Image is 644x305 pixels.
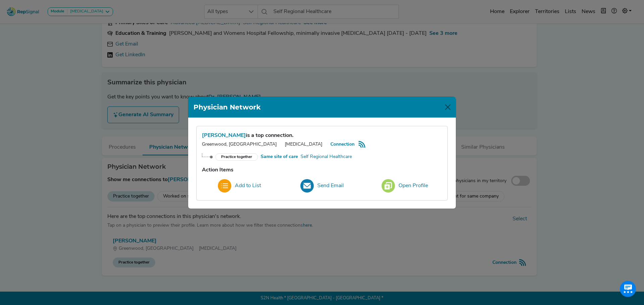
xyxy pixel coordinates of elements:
[326,141,359,148] div: Connection
[381,179,395,193] img: AddRelationshipIcon.f6fa18c3.svg
[198,141,281,148] div: Greenwood, [GEOGRAPHIC_DATA]
[442,102,453,112] button: Close
[261,153,298,160] strong: Same site of care
[202,166,442,174] div: Action Items
[202,132,293,140] div: is a top connection.
[194,102,261,112] h1: Physician Network
[300,179,314,193] img: SendEmailIcon.04776726.svg
[359,141,365,148] img: Signal Strength Icon
[218,179,231,193] img: Add_to_list_icon.2e09096b.svg
[213,177,265,195] button: Add to List
[367,177,442,195] a: Open Profile
[296,177,348,195] button: Send Email
[202,133,246,138] span: [PERSON_NAME]
[215,153,258,161] div: Practice together
[377,177,432,195] button: Open Profile
[301,153,352,160] a: Self Regional Healthcare
[281,141,326,148] div: [MEDICAL_DATA]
